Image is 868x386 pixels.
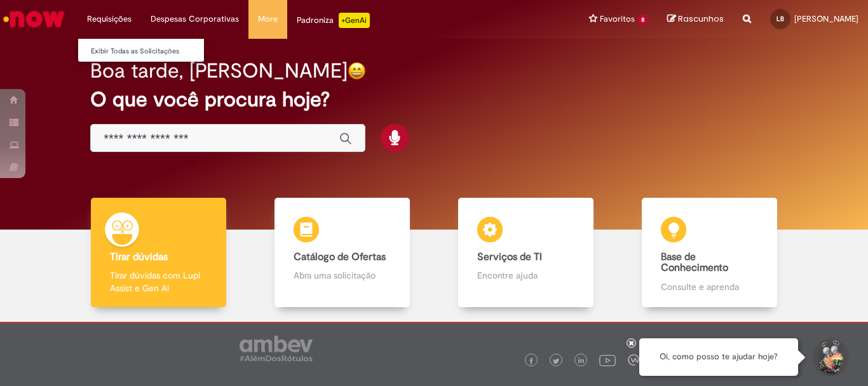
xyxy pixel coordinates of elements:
a: Tirar dúvidas Tirar dúvidas com Lupi Assist e Gen Ai [67,198,250,308]
p: Consulte e aprenda [661,280,757,293]
img: logo_footer_ambev_rotulo_gray.png [240,336,313,361]
b: Catálogo de Ofertas [294,251,386,263]
button: Iniciar Conversa de Suporte [811,338,849,376]
div: Oi, como posso te ajudar hoje? [639,338,798,376]
span: [PERSON_NAME] [794,13,858,24]
p: Tirar dúvidas com Lupi Assist e Gen Ai [110,269,207,294]
h2: Boa tarde, [PERSON_NAME] [90,60,348,82]
img: logo_footer_facebook.png [528,358,534,364]
a: Catálogo de Ofertas Abra uma solicitação [250,198,434,308]
ul: Requisições [78,38,205,62]
img: logo_footer_workplace.png [628,354,639,366]
a: Base de Conhecimento Consulte e aprenda [618,198,801,308]
p: +GenAi [339,13,370,28]
span: Despesas Corporativas [151,13,239,25]
img: happy-face.png [348,62,366,80]
b: Base de Conhecimento [661,251,728,275]
span: More [258,13,278,25]
b: Serviços de TI [477,251,542,263]
b: Tirar dúvidas [110,251,168,263]
a: Serviços de TI Encontre ajuda [434,198,618,308]
h2: O que você procura hoje? [90,88,778,111]
a: Rascunhos [667,13,724,25]
span: Rascunhos [678,13,724,25]
img: logo_footer_linkedin.png [578,357,585,365]
div: Padroniza [297,13,370,28]
img: logo_footer_youtube.png [599,352,616,368]
img: logo_footer_twitter.png [553,358,559,364]
span: Requisições [87,13,132,25]
a: Exibir Todas as Solicitações [78,45,218,59]
span: LB [776,15,784,23]
p: Abra uma solicitação [294,269,390,282]
span: Favoritos [600,13,635,25]
p: Encontre ajuda [477,269,574,282]
span: 8 [637,15,648,25]
img: ServiceNow [1,6,67,32]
